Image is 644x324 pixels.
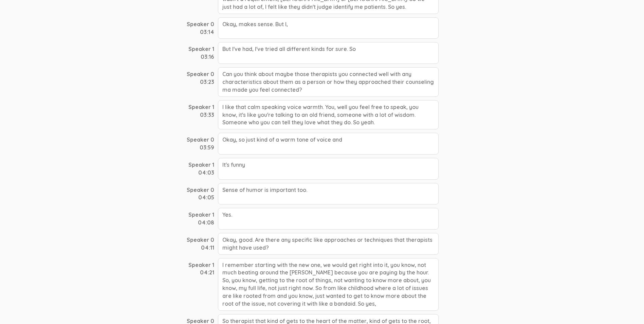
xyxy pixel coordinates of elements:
[187,103,214,111] div: Speaker 1
[187,78,214,86] div: 03:23
[187,161,214,169] div: Speaker 1
[218,233,439,255] div: Okay, good. Are there any specific like approaches or techniques that therapists might have used?
[218,17,439,39] div: Okay, makes sense. But I,
[610,291,644,324] iframe: Chat Widget
[187,236,214,244] div: Speaker 0
[187,186,214,194] div: Speaker 0
[187,144,214,151] div: 03:59
[187,261,214,269] div: Speaker 1
[187,111,214,119] div: 03:33
[187,169,214,177] div: 04:03
[218,258,439,311] div: I remember starting with the new one, we would get right into it, you know, not much beating arou...
[187,20,214,28] div: Speaker 0
[187,269,214,276] div: 04:21
[218,158,439,180] div: It's funny
[218,183,439,205] div: Sense of humor is important too.
[218,42,439,64] div: But I've had, I've tried all different kinds for sure. So
[187,136,214,144] div: Speaker 0
[187,53,214,61] div: 03:16
[187,219,214,227] div: 04:08
[187,211,214,219] div: Speaker 1
[187,70,214,78] div: Speaker 0
[187,45,214,53] div: Speaker 1
[187,194,214,201] div: 04:05
[218,100,439,130] div: I like that calm speaking voice warmth. You, well you feel free to speak, you know, it's like you...
[218,133,439,155] div: Okay, so just kind of a warm tone of voice and
[187,28,214,36] div: 03:14
[218,67,439,97] div: Can you think about maybe those therapists you connected well with any characteristics about them...
[187,244,214,252] div: 04:11
[218,208,439,230] div: Yes.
